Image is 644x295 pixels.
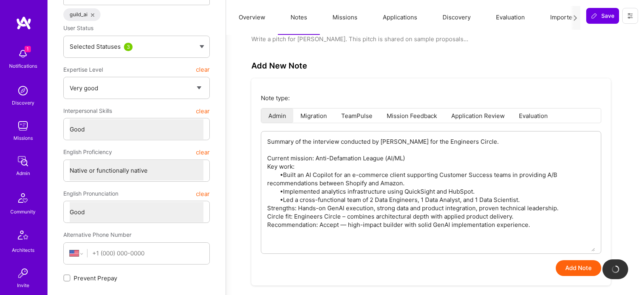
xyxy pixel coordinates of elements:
[380,108,444,123] li: Mission Feedback
[13,134,33,142] div: Missions
[16,169,30,177] div: Admin
[267,131,595,251] textarea: Summary of the interview conducted by [PERSON_NAME] for the Engineers Circle. Current mission: An...
[591,12,614,20] span: Save
[251,61,307,70] h3: Add New Note
[196,145,210,159] button: clear
[572,15,578,21] i: icon Next
[63,187,118,201] span: English Pronunciation
[199,45,204,48] img: caret
[444,108,512,123] li: Application Review
[63,145,112,159] span: English Proficiency
[10,207,36,216] div: Community
[512,108,555,123] li: Evaluation
[15,46,31,62] img: bell
[92,243,203,263] input: +1 (000) 000-0000
[15,265,31,281] img: Invite
[13,227,32,246] img: Architects
[261,108,293,123] li: Admin
[63,63,103,77] span: Expertise Level
[556,260,601,276] button: Add Note
[15,118,31,134] img: teamwork
[70,43,121,50] span: Selected Statuses
[15,83,31,99] img: discovery
[25,46,31,52] span: 1
[63,25,93,31] span: User Status
[334,108,380,123] li: TeamPulse
[196,63,210,77] button: clear
[196,104,210,118] button: clear
[63,104,112,118] span: Interpersonal Skills
[586,8,619,24] button: Save
[293,108,334,123] li: Migration
[74,274,117,282] span: Prevent Prepay
[91,13,94,17] i: icon Close
[261,94,601,102] p: Note type:
[63,8,101,21] div: guild_ai
[15,153,31,169] img: admin teamwork
[196,187,210,201] button: clear
[12,99,34,107] div: Discovery
[9,62,37,70] div: Notifications
[612,265,619,273] img: loading
[16,16,32,30] img: logo
[124,43,133,51] div: 3
[251,35,619,43] pre: Write a pitch for [PERSON_NAME]. This pitch is shared on sample proposals...
[17,281,29,289] div: Invite
[63,231,131,238] span: Alternative Phone Number
[12,246,34,254] div: Architects
[13,188,32,207] img: Community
